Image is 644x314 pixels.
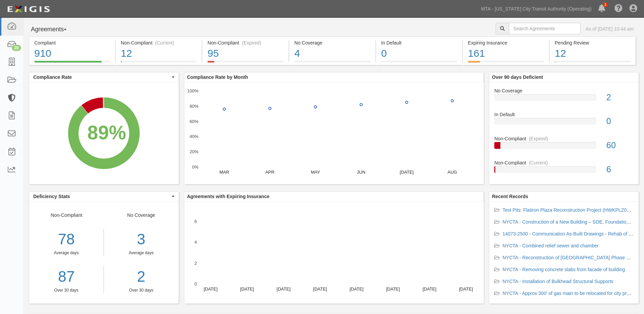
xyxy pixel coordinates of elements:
text: [DATE] [240,286,254,292]
text: 80% [189,104,198,109]
div: Pending Review [555,39,630,46]
a: 87 [29,266,104,287]
b: Agreements with Expiring Insurance [187,194,270,199]
a: Test Pits: Flatiron Plaza Reconstruction Project (HWKPLZ020M) [502,207,638,213]
div: 2 [601,91,639,104]
div: Expiring Insurance [468,39,544,46]
text: [DATE] [350,286,364,292]
div: 4 [294,46,370,61]
b: Over 90 days Deficient [492,74,543,80]
a: Non-Compliant(Expired)95 [202,61,289,66]
a: Expiring Insurance161 [463,61,549,66]
text: 0 [195,281,197,286]
div: In Default [381,39,457,46]
div: 60 [601,139,639,152]
text: [DATE] [277,286,291,292]
div: (Current) [155,39,174,46]
div: (Expired) [242,39,261,46]
text: [DATE] [422,286,436,292]
button: Agreements [29,23,80,36]
div: (Expired) [529,135,548,142]
text: APR [265,170,274,175]
a: No Coverage4 [289,61,375,66]
b: Recent Records [492,194,528,199]
button: Deficiency Stats [29,192,179,201]
a: 2 [109,266,173,287]
text: 20% [189,149,198,154]
div: Compliant [34,39,110,46]
div: 95 [207,46,283,61]
div: 0 [381,46,457,61]
div: Over 30 days [29,287,104,293]
text: [DATE] [400,170,413,175]
a: NYCTA - Removing concrete slabs from facade of building [502,267,625,272]
span: Compliance Rate [33,74,170,81]
div: Over 30 days [109,287,173,293]
div: In Default [489,111,639,118]
div: Average days [109,250,173,256]
div: No Coverage [489,87,639,94]
a: MTA - [US_STATE] City Transit Authority (Operating) [478,2,595,16]
button: Compliance Rate [29,72,179,82]
svg: A chart. [184,202,484,303]
a: In Default0 [494,111,633,135]
div: 20 [12,45,21,51]
div: Non-Compliant (Expired) [207,39,283,46]
text: MAR [219,170,229,175]
div: 161 [468,46,544,61]
a: In Default0 [376,61,462,66]
a: No Coverage2 [494,87,633,111]
a: Non-Compliant(Current)6 [494,159,633,178]
div: (Current) [529,159,548,166]
div: Non-Compliant [489,135,639,142]
div: Average days [29,250,104,256]
text: [DATE] [313,286,327,292]
text: [DATE] [204,286,218,292]
div: Non-Compliant (Current) [121,39,197,46]
text: 2 [195,260,197,265]
a: Non-Compliant(Expired)60 [494,135,633,159]
text: 100% [187,88,199,93]
a: Compliant910 [29,61,115,66]
text: 0% [192,164,198,170]
text: 60% [189,119,198,124]
div: As of [DATE] 10:44 am [586,25,634,32]
div: Non-Compliant [29,212,104,293]
text: AUG [447,170,457,175]
svg: A chart. [29,82,179,184]
div: No Coverage [104,212,179,293]
span: Deficiency Stats [33,193,170,200]
div: 89% [87,119,126,146]
a: NYCTA - Combined relief sewer and chamber [502,243,599,248]
text: MAY [311,170,320,175]
b: Compliance Rate by Month [187,74,248,80]
div: 910 [34,46,110,61]
div: 12 [121,46,197,61]
div: 12 [555,46,630,61]
div: 78 [29,229,104,250]
a: Non-Compliant(Current)12 [116,61,202,66]
i: Help Center - Complianz [614,5,623,13]
img: logo-5460c22ac91f19d4615b14bd174203de0afe785f0fc80cf4dbbc73dc1793850b.png [5,3,52,15]
input: Search Agreements [509,23,581,34]
div: 0 [601,115,639,127]
text: 40% [189,134,198,139]
text: 6 [195,219,197,224]
svg: A chart. [184,82,484,184]
div: Non-Compliant [489,159,639,166]
div: 6 [601,163,639,176]
text: JUN [357,170,365,175]
text: [DATE] [459,286,473,292]
a: Pending Review12 [550,61,636,66]
div: 3 [109,229,173,250]
div: No Coverage [294,39,370,46]
a: NYCTA - Installation of Bulkhead Structural Supports [502,279,613,284]
text: 4 [195,240,197,245]
text: [DATE] [386,286,400,292]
